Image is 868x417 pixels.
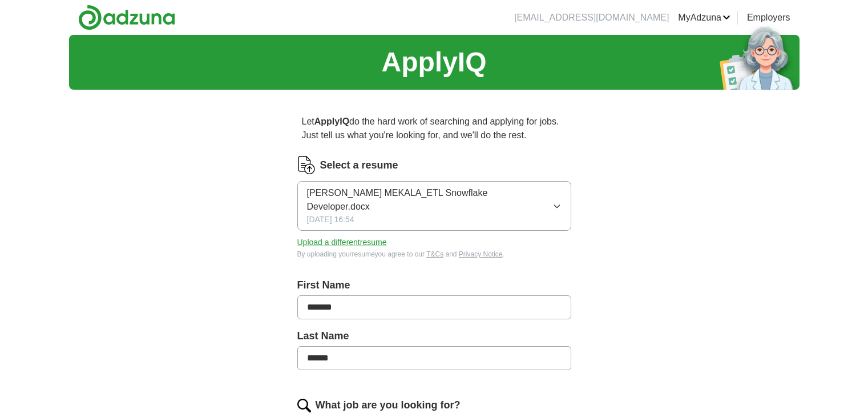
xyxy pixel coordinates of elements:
h1: ApplyIQ [381,42,486,83]
img: CV Icon [297,156,316,174]
img: search.png [297,399,311,412]
a: MyAdzuna [678,11,730,25]
span: [PERSON_NAME] MEKALA_ETL Snowflake Developer.docx [307,186,552,214]
strong: ApplyIQ [314,117,349,126]
a: Employers [747,11,790,25]
button: Upload a differentresume [297,236,387,248]
div: By uploading your resume you agree to our and . [297,249,571,259]
label: Select a resume [320,158,398,173]
button: [PERSON_NAME] MEKALA_ETL Snowflake Developer.docx[DATE] 16:54 [297,181,571,231]
label: Last Name [297,328,571,344]
label: What job are you looking for? [316,398,461,413]
li: [EMAIL_ADDRESS][DOMAIN_NAME] [514,11,669,25]
span: [DATE] 16:54 [307,214,354,226]
label: First Name [297,278,571,293]
a: T&Cs [426,250,443,258]
p: Let do the hard work of searching and applying for jobs. Just tell us what you're looking for, an... [297,110,571,147]
img: Adzuna logo [78,5,175,30]
a: Privacy Notice [459,250,503,258]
